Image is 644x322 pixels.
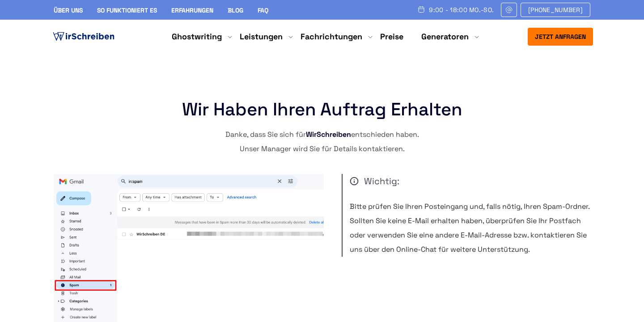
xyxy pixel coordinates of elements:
[54,6,83,14] a: Über uns
[528,6,583,13] span: [PHONE_NUMBER]
[97,6,157,14] a: So funktioniert es
[350,174,590,188] span: Wichtig:
[528,28,593,46] button: Jetzt anfragen
[306,130,351,139] strong: WirSchreiben
[350,199,590,257] p: Bitte prüfen Sie Ihren Posteingang und, falls nötig, Ihren Spam-Ordner. Sollten Sie keine E-Mail ...
[521,3,590,17] a: [PHONE_NUMBER]
[54,127,590,142] p: Danke, dass Sie sich für entschieden haben.
[171,6,213,14] a: Erfahrungen
[54,142,590,156] p: Unser Manager wird Sie für Details kontaktieren.
[417,6,425,13] img: Schedule
[429,6,494,13] span: 9:00 - 18:00 Mo.-So.
[301,31,362,42] a: Fachrichtungen
[240,31,283,42] a: Leistungen
[380,31,403,42] a: Preise
[258,6,268,14] a: FAQ
[505,6,513,13] img: Email
[51,30,116,43] img: logo ghostwriter-österreich
[54,101,590,119] h1: Wir haben Ihren Auftrag erhalten
[172,31,222,42] a: Ghostwriting
[228,6,243,14] a: Blog
[421,31,469,42] a: Generatoren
